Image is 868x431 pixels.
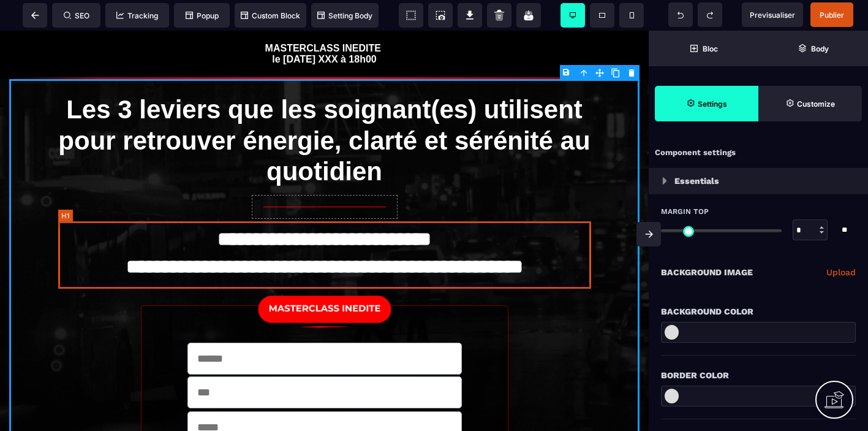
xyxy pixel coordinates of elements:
span: Popup [186,11,219,20]
img: 204faf8e3ea6a26df9b9b1147ecb76f0_BONUS_OFFERTS.png [248,257,401,300]
span: Open Layer Manager [758,31,868,66]
span: Margin Top [661,207,709,216]
div: Background Color [661,304,856,319]
strong: Settings [698,99,727,109]
img: loading [662,177,667,185]
div: Border Color [661,368,856,383]
span: SEO [64,11,89,20]
span: View components [399,3,423,28]
strong: Customize [797,99,835,109]
div: Component settings [649,141,868,165]
a: Upload [826,265,856,280]
span: Publier [820,10,844,20]
span: Preview [742,2,803,27]
span: Open Blocks [649,31,758,66]
span: Previsualiser [750,10,795,20]
span: Custom Block [241,11,300,20]
text: MASTERCLASS INEDITE le [DATE] XXX à 18h00 [9,9,640,37]
span: Screenshot [428,3,453,28]
h1: Les 3 leviers que les soignant(es) utilisent pour retrouver énergie, clarté et sérénité au quotidien [58,58,591,163]
span: Setting Body [317,11,372,20]
strong: Bloc [703,44,718,53]
strong: Body [811,44,829,53]
p: Background Image [661,265,753,280]
p: Essentials [674,174,719,188]
span: Open Style Manager [758,86,862,121]
span: Tracking [116,11,158,20]
span: Settings [655,86,758,121]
